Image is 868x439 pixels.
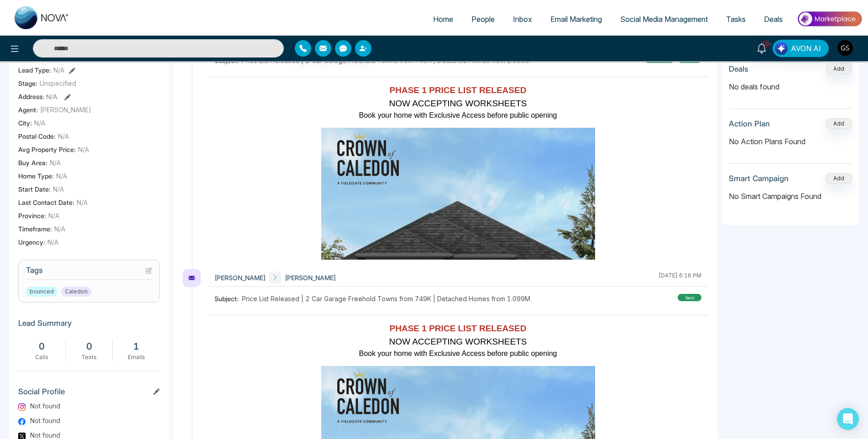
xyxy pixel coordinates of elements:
span: Inbox [513,15,532,24]
span: Email Marketing [550,15,602,24]
button: Add [826,173,852,184]
span: Timeframe : [18,224,52,234]
a: Deals [755,10,792,28]
span: Buy Area : [18,158,47,167]
span: N/A [46,93,58,100]
img: Nova CRM Logo [15,6,69,29]
span: N/A [34,118,45,128]
div: Open Intercom Messenger [837,408,859,430]
div: 1 [117,340,155,353]
span: Home [433,15,453,24]
span: 10+ [762,40,770,48]
div: 0 [70,340,108,353]
h3: Action Plan [729,119,770,128]
img: Lead Flow [775,42,788,55]
span: Last Contact Date : [18,198,74,207]
span: Not found [30,416,60,425]
span: [PERSON_NAME] [40,105,91,115]
span: N/A [47,237,58,247]
span: Avg Property Price : [18,145,76,154]
span: N/A [56,171,67,181]
p: No deals found [729,81,852,92]
span: People [471,15,495,24]
span: City : [18,118,32,128]
span: N/A [78,145,89,154]
p: No Action Plans Found [729,136,852,147]
a: Social Media Management [611,10,717,28]
img: Market-place.gif [796,9,863,29]
div: Emails [117,353,155,361]
h3: Lead Summary [18,319,160,332]
span: Subject: [214,294,242,303]
img: User Avatar [837,40,853,56]
span: Province : [18,211,46,220]
span: Unspecified [40,78,76,88]
span: Address: [18,92,58,101]
span: Urgency : [18,237,45,247]
span: [PERSON_NAME] [285,273,336,282]
span: N/A [48,211,59,220]
a: Home [424,10,462,28]
button: AVON AI [773,40,829,57]
span: AVON AI [791,43,821,54]
p: No Smart Campaigns Found [729,191,852,202]
span: Social Media Management [620,15,708,24]
span: Agent: [18,105,38,115]
span: N/A [50,158,61,167]
h3: Tags [26,266,152,280]
span: Not found [30,401,60,411]
img: Facebook Logo [18,418,26,425]
img: Instagram Logo [18,403,26,411]
div: [DATE] 6:16 PM [659,272,701,283]
span: Tasks [726,15,746,24]
div: 0 [23,340,61,353]
button: Add [826,63,852,74]
div: Calls [23,353,61,361]
a: Inbox [504,10,541,28]
span: N/A [53,65,64,75]
span: Start Date : [18,184,51,194]
h3: Smart Campaign [729,174,789,183]
span: Caledon [61,287,91,297]
a: Email Marketing [541,10,611,28]
div: sent [678,294,701,301]
a: People [462,10,504,28]
span: Postal Code : [18,131,56,141]
span: Home Type : [18,171,54,181]
span: bounced [26,287,58,297]
div: Texts [70,353,108,361]
span: Lead Type: [18,65,51,75]
span: N/A [58,131,69,141]
button: Add [826,118,852,129]
a: Tasks [717,10,755,28]
span: N/A [77,198,88,207]
span: Price List Released | 2 Car Garage Freehold Towns from 749K | Detached Homes from 1.099M [242,294,530,303]
span: N/A [53,184,64,194]
a: 10+ [751,40,773,56]
h3: Social Profile [18,387,160,401]
span: Deals [764,15,783,24]
span: N/A [54,224,65,234]
h3: Deals [729,64,748,73]
span: [PERSON_NAME] [214,273,266,282]
span: Stage: [18,78,37,88]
